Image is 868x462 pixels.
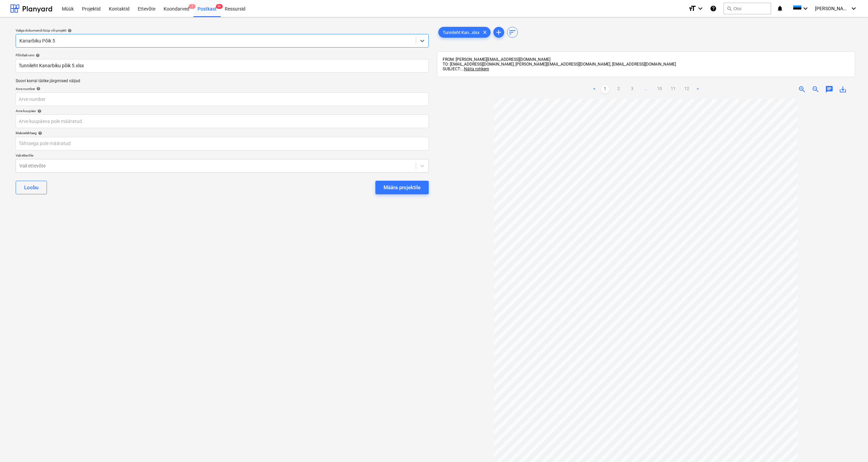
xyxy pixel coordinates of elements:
div: Põhifaili nimi [16,53,429,57]
a: Page 1 is your current page [601,85,609,93]
span: search [727,6,732,11]
button: Loobu [16,181,47,194]
div: Maksetähtaeg [16,131,429,135]
input: Tähtaega pole määratud [16,137,429,150]
span: Näita rohkem [464,67,489,71]
span: SUBJECT: [443,67,461,71]
span: ... [461,67,489,71]
a: ... [642,85,650,93]
p: Vali ettevõte [16,153,429,159]
i: keyboard_arrow_down [850,4,858,13]
a: Page 3 [628,85,636,93]
div: Arve kuupäev [16,109,429,113]
span: help [36,109,41,113]
i: notifications [777,4,783,13]
div: Valige dokumendi tüüp või projekt [16,28,429,33]
a: Previous page [590,85,598,93]
div: Arve number [16,87,429,91]
span: chat [825,85,833,93]
i: keyboard_arrow_down [801,4,810,13]
input: Arve kuupäeva pole määratud. [16,114,429,128]
button: Otsi [724,3,771,14]
div: Määra projektile [384,183,421,192]
a: Next page [694,85,702,93]
a: Page 11 [669,85,677,93]
span: FROM: [PERSON_NAME][EMAIL_ADDRESS][DOMAIN_NAME] [443,57,550,62]
span: 9+ [216,4,223,9]
span: save_alt [839,85,847,93]
i: Abikeskus [710,4,717,13]
span: add [495,28,503,36]
div: Tunnileht Kan...xlsx [438,27,491,38]
a: Page 2 [615,85,623,93]
input: Arve number [16,92,429,106]
button: Määra projektile [375,181,429,194]
span: help [66,29,72,33]
i: format_size [688,4,696,13]
span: clear [481,28,489,36]
a: Page 10 [656,85,664,93]
span: TO: [EMAIL_ADDRESS][DOMAIN_NAME], [PERSON_NAME][EMAIL_ADDRESS][DOMAIN_NAME], [EMAIL_ADDRESS][DOMA... [443,62,676,67]
span: zoom_in [798,85,806,93]
span: [PERSON_NAME] [815,6,849,11]
span: zoom_out [812,85,820,93]
a: Page 12 [683,85,691,93]
span: help [37,131,42,135]
div: Loobu [24,183,38,192]
i: keyboard_arrow_down [696,4,704,13]
span: help [34,53,40,57]
span: sort [508,28,516,36]
input: Põhifaili nimi [16,59,429,73]
span: help [35,87,40,91]
span: Tunnileht Kan...xlsx [439,30,483,35]
span: 7 [189,4,195,9]
p: Soovi korral täitke järgmised väljad [16,78,429,84]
